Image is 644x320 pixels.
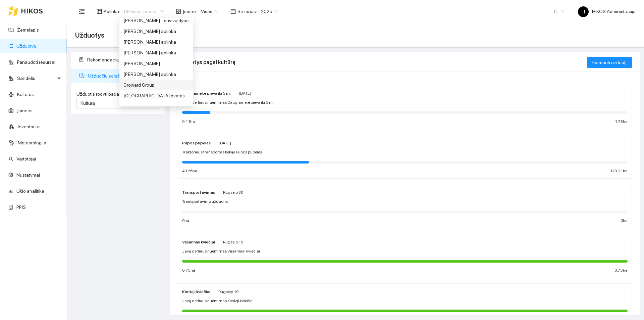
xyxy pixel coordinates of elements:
span: Užduočių sąrašas [88,69,160,83]
span: solution [79,57,84,62]
div: Užduotys pagal kultūrą [178,53,587,72]
div: [PERSON_NAME] aplinka [123,38,189,46]
a: Pupos pupelės[DATE]Traktoriaus transportas kelyje Pupos pupelės49.26ha173.21ha [178,135,632,179]
span: Aplinka : [104,8,120,15]
span: 0.11 ha [182,119,195,125]
span: LT [554,6,565,16]
span: Javų derliaus nuėmimas Daugiametė pieva iki 5 m. [182,99,274,106]
label: Užduotis rodyti pagal [76,91,160,98]
span: Transportavimo užduotis [182,198,228,205]
span: 49.26 ha [182,168,197,174]
strong: Pupos pupelės [182,141,211,145]
div: Donato Grakausko aplinka [119,26,193,37]
span: Rekomendacijų sąrašas [87,53,160,66]
span: calendar [230,9,236,14]
span: [DATE] [239,91,251,96]
a: Kultūros [17,92,34,97]
div: Groward Group [123,81,189,89]
span: 0.75 ha [182,267,195,274]
a: Daugiametė pieva iki 5 m.[DATE]Javų derliaus nuėmimas Daugiametė pieva iki 5 m.0.11ha1.73ha [178,85,632,129]
strong: Transportavimas [182,190,215,195]
strong: Vasariniai kviečiai [182,240,215,244]
span: Rugsėjo 19 [223,240,243,244]
strong: Kietieji kviečiai [182,289,210,294]
div: [PERSON_NAME] aplinka [123,49,189,56]
span: 2025 [261,6,278,16]
span: 0 ha [182,218,189,224]
div: Dovydas Baršauskas [119,58,193,69]
span: Visos [201,6,218,16]
span: Kultūrą [80,100,95,106]
span: layout [97,9,102,14]
span: BP visos įmonės [124,6,164,16]
span: menu-fold [79,8,85,14]
div: Dovido Barausko aplinka [119,47,193,58]
span: 1.73 ha [615,119,628,125]
span: H [582,6,585,17]
div: Donatas Klimkevičius - savivaldybė [119,15,193,26]
a: Meteorologija [18,140,46,145]
span: 173.21 ha [610,168,628,174]
span: shop [176,9,181,14]
div: [PERSON_NAME] - savivaldybė [123,17,189,24]
span: 0.75 ha [614,267,628,274]
a: Užduotys [16,43,36,49]
span: Javų derliaus nuėmimas Vasariniai kviečiai [182,248,260,255]
a: TransportavimasRugsėjo 30Transportavimo užduotis0ha0ha [178,184,632,228]
a: Vartotojai [16,156,36,162]
div: [PERSON_NAME] aplinka [123,71,189,78]
span: Javų derliaus nuėmimas Kietieji kviečiai [182,298,254,304]
span: Formuoti užduotį [592,59,627,66]
span: Traktoriaus transportas kelyje Pupos pupelės [182,149,262,155]
button: Formuoti užduotį [587,57,632,68]
a: Vasariniai kviečiaiRugsėjo 19Javų derliaus nuėmimas Vasariniai kviečiai0.75ha0.75ha [178,234,632,278]
strong: Daugiametė pieva iki 5 m. [182,91,231,96]
div: Edgaro Sudeikio aplinka [119,69,193,80]
span: 0 ha [621,218,628,224]
a: PPIS [16,204,26,210]
span: Rugsėjo 30 [223,190,243,195]
div: [PERSON_NAME] [123,60,189,67]
span: Rugsėjo 19 [218,289,238,294]
div: Groward Group [119,80,193,90]
div: [GEOGRAPHIC_DATA] dvaras [123,92,189,99]
a: Įmonės [17,108,33,113]
a: Nustatymai [16,172,40,178]
div: Ivasta aplinka [119,101,193,112]
button: menu-fold [75,5,89,18]
span: Užduotys [75,30,104,41]
span: Sandėlis [17,72,55,85]
a: Ūkio analitika [16,188,44,194]
a: Žemėlapis [17,27,39,33]
div: Ilzenbergo dvaras [119,90,193,101]
span: Sezonas : [237,8,257,15]
span: HIKOS Administracija [578,9,636,14]
a: Panaudoti resursai [17,59,55,65]
div: [PERSON_NAME] aplinka [123,28,189,35]
a: Inventorius [18,124,41,129]
span: [DATE] [219,141,231,145]
div: Ivasta aplinka [123,103,189,110]
div: Donato Klimkevičiaus aplinka [119,37,193,47]
span: Įmonė : [183,8,197,15]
